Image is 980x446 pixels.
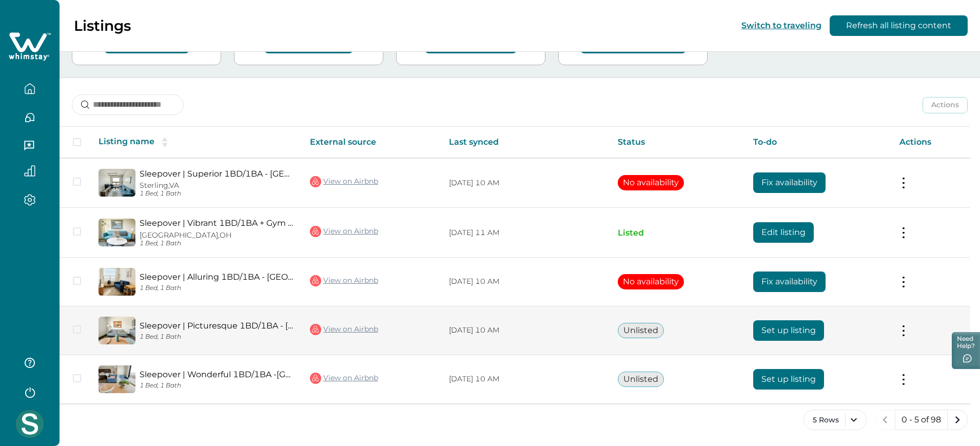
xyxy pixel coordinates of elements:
[618,323,664,338] button: Unlisted
[99,169,135,197] img: propertyImage_Sleepover | Superior 1BD/1BA - Des Moines
[310,175,378,188] a: View on Airbnb
[140,190,293,198] p: 1 Bed, 1 Bath
[441,127,610,158] th: Last synced
[753,272,826,292] button: Fix availability
[449,374,601,384] p: [DATE] 10 AM
[618,228,737,238] p: Listed
[140,370,293,379] a: Sleepover | Wonderful 1BD/1BA -[GEOGRAPHIC_DATA]
[74,17,131,34] p: Listings
[923,97,968,113] button: Actions
[741,21,821,30] button: Switch to traveling
[140,169,293,179] a: Sleepover | Superior 1BD/1BA - [GEOGRAPHIC_DATA]
[745,127,891,158] th: To-do
[753,172,826,193] button: Fix availability
[140,181,293,190] p: Sterling, VA
[90,127,302,158] th: Listing name
[140,231,293,240] p: [GEOGRAPHIC_DATA], OH
[753,369,824,390] button: Set up listing
[310,372,378,385] a: View on Airbnb
[310,225,378,238] a: View on Airbnb
[310,274,378,287] a: View on Airbnb
[140,240,293,247] p: 1 Bed, 1 Bath
[803,410,867,430] button: 5 Rows
[310,323,378,336] a: View on Airbnb
[891,127,970,158] th: Actions
[302,127,441,158] th: External source
[140,272,293,282] a: Sleepover | Alluring 1BD/1BA - [GEOGRAPHIC_DATA]
[449,178,601,188] p: [DATE] 10 AM
[947,410,968,430] button: next page
[140,321,293,331] a: Sleepover | Picturesque 1BD/1BA - [GEOGRAPHIC_DATA]
[895,410,948,430] button: 0 - 5 of 98
[154,137,175,147] button: sorting
[140,218,293,228] a: Sleepover | Vibrant 1BD/1BA + Gym - [GEOGRAPHIC_DATA]
[140,333,293,341] p: 1 Bed, 1 Bath
[449,277,601,287] p: [DATE] 10 AM
[901,415,941,425] p: 0 - 5 of 98
[99,219,135,246] img: propertyImage_Sleepover | Vibrant 1BD/1BA + Gym - Cincinnati
[618,274,684,289] button: No availability
[140,284,293,292] p: 1 Bed, 1 Bath
[99,317,135,344] img: propertyImage_Sleepover | Picturesque 1BD/1BA - Des Moines
[875,410,895,430] button: previous page
[618,372,664,387] button: Unlisted
[753,320,824,341] button: Set up listing
[449,325,601,336] p: [DATE] 10 AM
[99,365,135,393] img: propertyImage_Sleepover | Wonderful 1BD/1BA -Downtown Des Moines
[449,228,601,238] p: [DATE] 11 AM
[99,268,135,296] img: propertyImage_Sleepover | Alluring 1BD/1BA - Des Moines
[753,222,814,243] button: Edit listing
[16,410,44,438] img: Whimstay Host
[618,175,684,190] button: No availability
[140,382,293,390] p: 1 Bed, 1 Bath
[610,127,746,158] th: Status
[830,15,968,36] button: Refresh all listing content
